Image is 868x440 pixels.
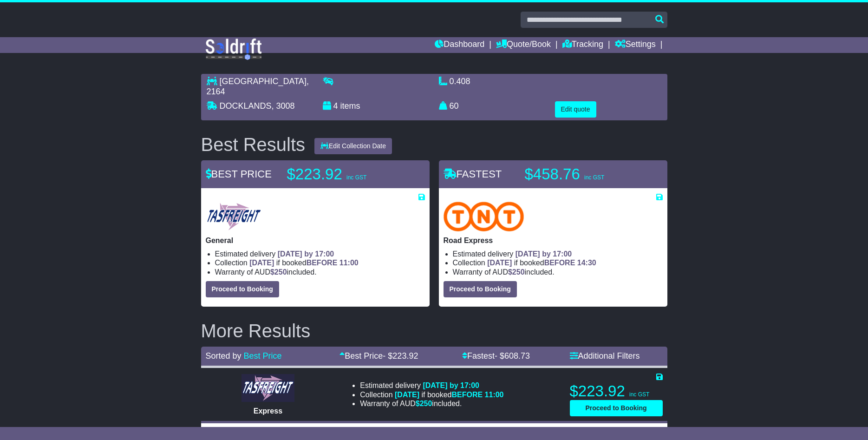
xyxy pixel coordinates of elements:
[274,268,287,276] span: 250
[444,168,502,180] span: FASTEST
[287,165,403,184] p: $223.92
[206,168,272,180] span: BEST PRICE
[206,202,262,231] img: Tasfreight: General
[395,391,503,399] span: if booked
[629,391,649,398] span: inc GST
[444,236,663,245] p: Road Express
[395,391,419,399] span: [DATE]
[487,259,596,267] span: if booked
[220,101,272,111] span: DOCKLANDS
[339,259,359,267] span: 11:00
[206,236,425,245] p: General
[416,400,432,407] span: $
[570,351,640,361] a: Additional Filters
[244,351,282,361] a: Best Price
[206,351,241,361] span: Sorted by
[249,259,274,267] span: [DATE]
[220,77,307,86] span: [GEOGRAPHIC_DATA]
[241,374,294,402] img: Tasfreight: Express
[360,381,503,390] li: Estimated delivery
[206,281,279,297] button: Proceed to Booking
[615,37,656,53] a: Settings
[423,381,479,389] span: [DATE] by 17:00
[420,400,432,407] span: 250
[340,101,360,111] span: items
[450,77,470,86] span: 0.408
[462,351,530,361] a: Fastest- $608.73
[435,37,484,53] a: Dashboard
[278,250,334,258] span: [DATE] by 17:00
[453,268,663,276] li: Warranty of AUD included.
[584,174,604,181] span: inc GST
[508,268,525,276] span: $
[207,77,309,96] span: , 2164
[562,37,603,53] a: Tracking
[215,268,425,276] li: Warranty of AUD included.
[504,351,530,361] span: 608.73
[577,259,596,267] span: 14:30
[249,259,358,267] span: if booked
[544,259,575,267] span: BEFORE
[451,391,483,399] span: BEFORE
[196,134,310,155] div: Best Results
[346,174,366,181] span: inc GST
[270,268,287,276] span: $
[525,165,641,184] p: $458.76
[314,138,392,154] button: Edit Collection Date
[201,321,667,341] h2: More Results
[555,101,596,118] button: Edit quote
[512,268,525,276] span: 250
[360,390,503,399] li: Collection
[495,351,530,361] span: - $
[444,281,517,297] button: Proceed to Booking
[453,258,663,267] li: Collection
[450,101,459,111] span: 60
[570,400,663,416] button: Proceed to Booking
[215,258,425,267] li: Collection
[360,399,503,408] li: Warranty of AUD included.
[444,202,524,231] img: TNT Domestic: Road Express
[333,101,338,111] span: 4
[496,37,551,53] a: Quote/Book
[516,250,572,258] span: [DATE] by 17:00
[392,351,418,361] span: 223.92
[307,259,338,267] span: BEFORE
[383,351,418,361] span: - $
[453,250,663,258] li: Estimated delivery
[272,101,295,111] span: , 3008
[339,351,418,361] a: Best Price- $223.92
[487,259,512,267] span: [DATE]
[215,250,425,258] li: Estimated delivery
[485,391,504,399] span: 11:00
[570,382,663,401] p: $223.92
[254,407,282,415] span: Express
